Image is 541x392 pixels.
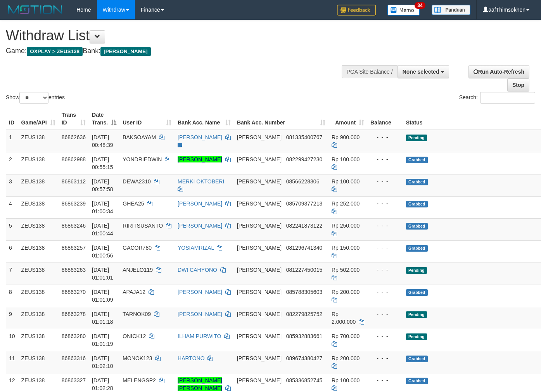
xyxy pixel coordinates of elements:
span: Copy 085788305603 to clipboard [286,289,322,295]
td: 9 [6,307,18,329]
div: - - - [370,288,400,296]
span: Rp 900.000 [332,134,360,140]
span: 86863327 [62,377,86,383]
span: Copy 081335400767 to clipboard [286,134,322,140]
td: 10 [6,329,18,351]
div: - - - [370,332,400,340]
span: Rp 100.000 [332,178,360,185]
a: MERKI OKTOBERI [178,178,224,185]
span: 86863316 [62,355,86,361]
span: [PERSON_NAME] [237,156,282,162]
label: Search: [459,92,535,104]
div: PGA Site Balance / [342,65,398,78]
span: Copy 085932883661 to clipboard [286,333,322,339]
div: - - - [370,310,400,318]
span: MONOK123 [123,355,152,361]
span: Grabbed [406,356,428,362]
td: ZEUS138 [18,351,59,373]
th: Amount: activate to sort column ascending [328,108,367,130]
span: [PERSON_NAME] [100,47,150,56]
span: [PERSON_NAME] [237,200,282,207]
span: Pending [406,135,427,141]
td: 2 [6,152,18,174]
span: 86862636 [62,134,86,140]
span: 34 [415,2,425,9]
td: 3 [6,174,18,196]
td: ZEUS138 [18,152,59,174]
span: [PERSON_NAME] [237,333,282,339]
span: Grabbed [406,223,428,230]
td: 4 [6,196,18,218]
span: Grabbed [406,157,428,163]
span: Copy 085709377213 to clipboard [286,200,322,207]
span: Pending [406,311,427,318]
div: - - - [370,244,400,252]
span: Rp 250.000 [332,223,360,229]
td: ZEUS138 [18,174,59,196]
td: ZEUS138 [18,262,59,285]
span: Pending [406,267,427,274]
span: OXPLAY > ZEUS138 [27,47,83,56]
span: [DATE] 00:57:58 [92,178,113,192]
td: 1 [6,130,18,152]
span: 86863270 [62,289,86,295]
span: [DATE] 00:48:39 [92,134,113,148]
span: Copy 082241873122 to clipboard [286,223,322,229]
a: [PERSON_NAME] [PERSON_NAME] [178,377,222,391]
span: None selected [403,69,439,75]
span: Grabbed [406,245,428,252]
span: [PERSON_NAME] [237,311,282,317]
span: Copy 081296741340 to clipboard [286,245,322,251]
span: [PERSON_NAME] [237,289,282,295]
td: 6 [6,240,18,262]
td: ZEUS138 [18,240,59,262]
th: User ID: activate to sort column ascending [119,108,175,130]
a: [PERSON_NAME] [178,289,222,295]
span: [DATE] 00:55:15 [92,156,113,170]
div: - - - [370,133,400,141]
span: [DATE] 01:00:56 [92,245,113,259]
span: [DATE] 01:01:09 [92,289,113,303]
span: 86863263 [62,267,86,273]
span: ONICK12 [123,333,146,339]
span: [PERSON_NAME] [237,377,282,383]
a: [PERSON_NAME] [178,223,222,229]
a: [PERSON_NAME] [178,156,222,162]
th: ID [6,108,18,130]
td: 7 [6,262,18,285]
div: - - - [370,376,400,384]
th: Bank Acc. Name: activate to sort column ascending [175,108,234,130]
span: [PERSON_NAME] [237,355,282,361]
th: Game/API: activate to sort column ascending [18,108,59,130]
span: 86863239 [62,200,86,207]
span: Rp 502.000 [332,267,360,273]
span: Rp 200.000 [332,289,360,295]
a: DWI CAHYONO [178,267,217,273]
td: ZEUS138 [18,307,59,329]
span: Grabbed [406,289,428,296]
img: Feedback.jpg [337,5,376,16]
span: Copy 08566228306 to clipboard [286,178,320,185]
span: Copy 082299427230 to clipboard [286,156,322,162]
span: Grabbed [406,179,428,185]
span: [PERSON_NAME] [237,223,282,229]
span: Copy 085336852745 to clipboard [286,377,322,383]
a: [PERSON_NAME] [178,200,222,207]
span: ANJELO119 [123,267,153,273]
span: RIRITSUSANTO [123,223,163,229]
a: Stop [507,78,529,92]
span: [DATE] 01:02:10 [92,355,113,369]
h4: Game: Bank: [6,47,353,55]
span: [DATE] 01:01:18 [92,311,113,325]
span: 86862988 [62,156,86,162]
div: - - - [370,354,400,362]
span: Pending [406,333,427,340]
td: ZEUS138 [18,196,59,218]
th: Date Trans.: activate to sort column descending [89,108,119,130]
label: Show entries [6,92,65,104]
select: Showentries [19,92,48,104]
span: [PERSON_NAME] [237,267,282,273]
span: TARNOK09 [123,311,151,317]
img: MOTION_logo.png [6,4,65,16]
td: ZEUS138 [18,285,59,307]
